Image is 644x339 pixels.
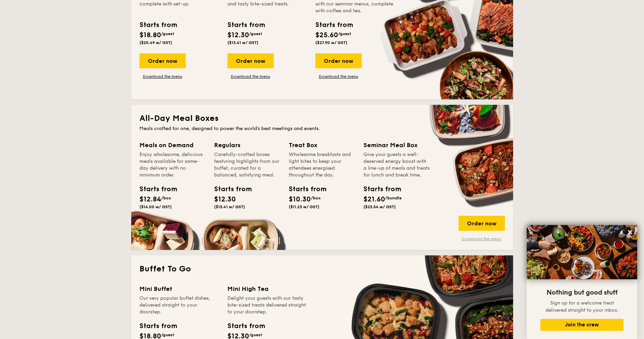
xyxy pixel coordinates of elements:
span: $25.60 [315,31,338,39]
div: Order now [315,53,362,68]
div: Starts from [315,20,353,30]
div: Our very popular buffet dishes, delivered straight to your doorstep. [139,295,219,315]
a: Download the menu [139,74,186,79]
span: $21.60 [363,195,385,203]
span: /guest [161,333,174,337]
div: Meals crafted for one, designed to power the world's best meetings and events. [139,125,505,132]
div: Starts from [139,20,177,30]
div: Enjoy wholesome, delicious meals available for same-day delivery with no minimum order. [139,151,206,179]
div: Seminar Meal Box [363,140,430,150]
img: DSC07876-Edit02-Large.jpeg [527,225,637,279]
span: ($20.49 w/ GST) [139,40,172,45]
a: Download the menu [315,74,362,79]
span: ($23.54 w/ GST) [363,204,396,209]
span: $10.30 [289,195,311,203]
div: Mini High Tea [227,284,307,294]
button: Close [625,227,635,238]
span: /guest [338,31,351,36]
span: ($13.41 w/ GST) [227,40,258,45]
div: Starts from [139,321,177,331]
span: $18.80 [139,31,161,39]
span: Nothing but good stuff [546,288,617,297]
span: /guest [249,333,262,337]
span: ($11.23 w/ GST) [289,204,319,209]
div: Delight your guests with our tasty bite-sized treats delivered straight to your doorstep. [227,295,307,315]
div: Give your guests a well-deserved energy boost with a line-up of meals and treats for lunch and br... [363,151,430,179]
span: $12.84 [139,195,161,203]
div: Wholesome breakfasts and light bites to keep your attendees energised throughout the day. [289,151,355,179]
span: ($27.90 w/ GST) [315,40,347,45]
div: Treat Box [289,140,355,150]
span: ($13.41 w/ GST) [214,204,245,209]
div: Starts from [227,321,265,331]
span: /bundle [385,196,402,200]
button: Join the crew [540,319,624,331]
div: Order now [227,53,274,68]
span: $12.30 [214,195,236,203]
div: Starts from [214,184,245,194]
div: Meals on Demand [139,140,206,150]
span: ($14.00 w/ GST) [139,204,172,209]
h2: Buffet To Go [139,264,505,274]
div: Order now [139,53,186,68]
h2: All-Day Meal Boxes [139,113,505,124]
a: Download the menu [227,74,274,79]
div: Regulars [214,140,281,150]
span: /guest [249,31,262,36]
span: /box [161,196,171,200]
span: $12.30 [227,31,249,39]
div: Starts from [227,20,265,30]
div: Starts from [289,184,319,194]
div: Starts from [363,184,394,194]
span: Sign up for a welcome treat delivered straight to your inbox. [545,300,618,313]
a: Download the menu [459,236,505,242]
span: /guest [161,31,174,36]
div: Order now [459,216,505,231]
div: Mini Buffet [139,284,219,294]
div: Starts from [139,184,170,194]
div: Carefully-crafted boxes featuring highlights from our buffet, curated for a balanced, satisfying ... [214,151,281,179]
span: /box [311,196,321,200]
